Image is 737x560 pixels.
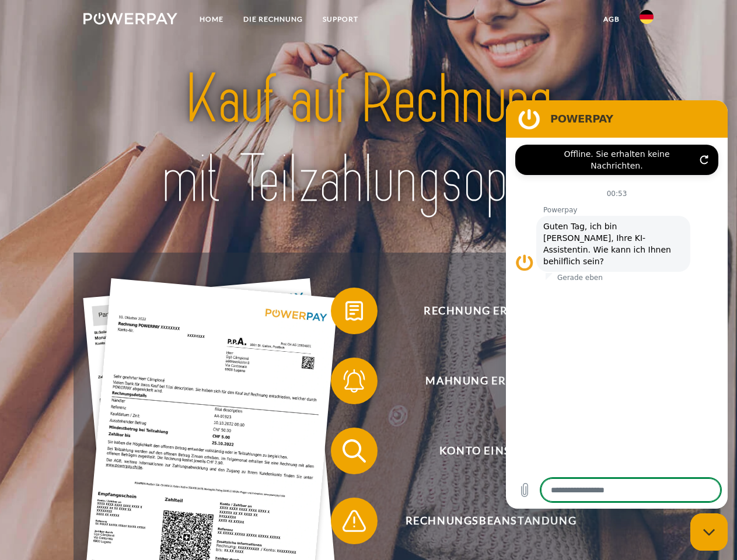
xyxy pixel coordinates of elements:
[690,513,728,551] iframe: Schaltfläche zum Öffnen des Messaging-Fensters; Konversation läuft
[340,296,369,325] img: qb_bill.svg
[190,9,233,30] a: Home
[331,498,634,544] button: Rechnungsbeanstandung
[340,366,369,395] img: qb_bell.svg
[348,498,634,544] span: Rechnungsbeanstandung
[111,56,626,223] img: title-powerpay_de.svg
[331,428,634,474] button: Konto einsehen
[313,9,368,30] a: SUPPORT
[331,358,634,404] button: Mahnung erhalten?
[233,9,313,30] a: DIE RECHNUNG
[348,358,634,404] span: Mahnung erhalten?
[340,436,369,466] img: qb_search.svg
[593,9,630,30] a: agb
[640,10,654,24] img: de
[506,100,728,509] iframe: Messaging-Fenster
[348,288,634,334] span: Rechnung erhalten?
[331,288,634,334] button: Rechnung erhalten?
[348,428,634,474] span: Konto einsehen
[83,13,177,24] img: logo-powerpay-white.svg
[340,506,369,535] img: qb_warning.svg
